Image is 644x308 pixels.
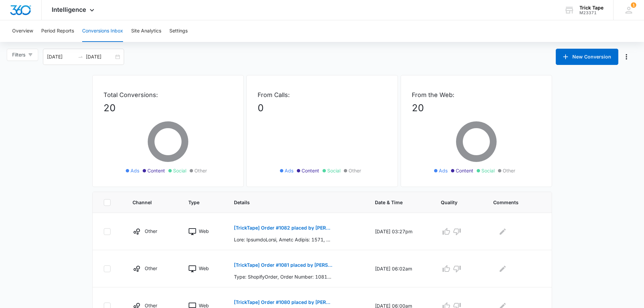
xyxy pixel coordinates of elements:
[234,263,332,267] p: [TrickTape] Order #1081 placed by [PERSON_NAME]
[130,167,139,174] span: Ads
[194,167,207,174] span: Other
[497,226,508,237] button: Edit Comments
[234,236,332,243] p: Lore: IpsumdoLorsi, Ametc Adipis: 1571, Elitsed: .doeius__temp { incididunt: #7546U9; } l, e:dolo...
[258,90,387,99] p: From Calls:
[169,20,188,42] button: Settings
[188,199,208,206] span: Type
[631,2,636,8] div: notifications count
[103,90,233,99] p: Total Conversions:
[621,51,632,62] button: Manage Numbers
[367,213,433,250] td: [DATE] 03:27pm
[234,226,332,230] p: [TrickTape] Order #1082 placed by [PERSON_NAME]
[439,167,448,174] span: Ads
[456,167,473,174] span: Content
[12,20,33,42] button: Overview
[234,257,332,273] button: [TrickTape] Order #1081 placed by [PERSON_NAME]
[302,167,319,174] span: Content
[41,20,74,42] button: Period Reports
[131,20,161,42] button: Site Analytics
[631,2,636,8] span: 1
[173,167,186,174] span: Social
[78,54,83,60] span: swap-right
[481,167,495,174] span: Social
[145,228,157,235] p: Other
[82,20,123,42] button: Conversions Inbox
[258,101,387,115] p: 0
[375,199,415,206] span: Date & Time
[556,49,618,65] button: New Conversion
[78,54,83,60] span: to
[199,228,209,235] p: Web
[441,199,467,206] span: Quality
[234,273,332,280] p: Type: ShopifyOrder, Order Number: 1081, Details: .button__cell { background: #1990C6; } a, a:hove...
[412,101,541,115] p: 20
[234,300,332,305] p: [TrickTape] Order #1080 placed by [PERSON_NAME]
[199,265,209,272] p: Web
[327,167,340,174] span: Social
[47,53,75,61] input: Start date
[7,49,38,61] button: Filters
[12,51,25,58] span: Filters
[497,263,508,274] button: Edit Comments
[147,167,165,174] span: Content
[349,167,361,174] span: Other
[579,10,603,15] div: account id
[52,6,86,13] span: Intelligence
[86,53,114,61] input: End date
[579,5,603,10] div: account name
[133,199,162,206] span: Channel
[285,167,293,174] span: Ads
[412,90,541,99] p: From the Web:
[503,167,515,174] span: Other
[493,199,531,206] span: Comments
[234,199,349,206] span: Details
[103,101,233,115] p: 20
[234,220,332,236] button: [TrickTape] Order #1082 placed by [PERSON_NAME]
[145,265,157,272] p: Other
[367,250,433,287] td: [DATE] 06:02am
